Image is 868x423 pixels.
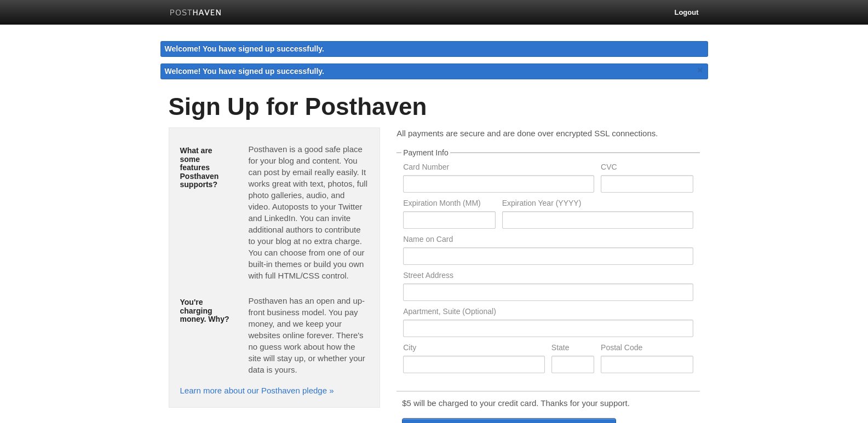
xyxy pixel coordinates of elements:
[180,386,334,395] a: Learn more about our Posthaven pledge »
[601,344,693,354] label: Postal Code
[396,128,699,139] p: All payments are secure and are done over encrypted SSL connections.
[551,344,594,354] label: State
[502,199,693,210] label: Expiration Year (YYYY)
[403,308,693,318] label: Apartment, Suite (Optional)
[403,199,495,210] label: Expiration Month (MM)
[601,163,693,173] label: CVC
[248,143,369,281] p: Posthaven is a good safe place for your blog and content. You can post by email really easily. It...
[170,9,222,18] img: Posthaven-bar
[402,397,694,409] p: $5 will be charged to your credit card. Thanks for your support.
[165,67,325,76] span: Welcome! You have signed up successfully.
[180,298,232,323] h5: You're charging money. Why?
[403,344,545,354] label: City
[403,163,594,173] label: Card Number
[695,63,705,77] a: ×
[401,149,450,157] legend: Payment Info
[180,147,232,189] h5: What are some features Posthaven supports?
[403,271,693,282] label: Street Address
[403,235,693,246] label: Name on Card
[169,94,700,120] h1: Sign Up for Posthaven
[160,41,708,57] div: Welcome! You have signed up successfully.
[248,295,369,375] p: Posthaven has an open and up-front business model. You pay money, and we keep your websites onlin...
